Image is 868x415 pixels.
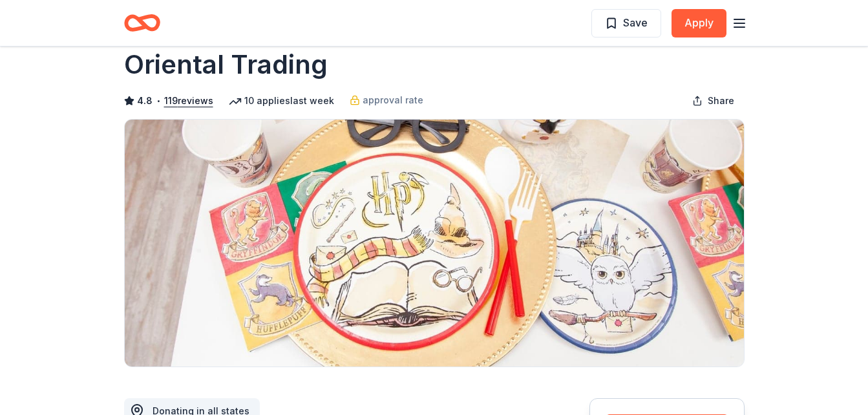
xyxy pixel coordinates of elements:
[229,93,334,109] div: 10 applies last week
[156,96,160,106] span: •
[137,93,153,109] span: 4.8
[682,88,745,114] button: Share
[350,92,423,108] a: approval rate
[623,14,648,31] span: Save
[672,9,726,37] button: Apply
[124,8,160,38] a: Home
[363,92,423,108] span: approval rate
[164,93,213,109] button: 119reviews
[125,120,744,367] img: Image for Oriental Trading
[124,47,328,83] h1: Oriental Trading
[708,93,734,109] span: Share
[591,9,661,37] button: Save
